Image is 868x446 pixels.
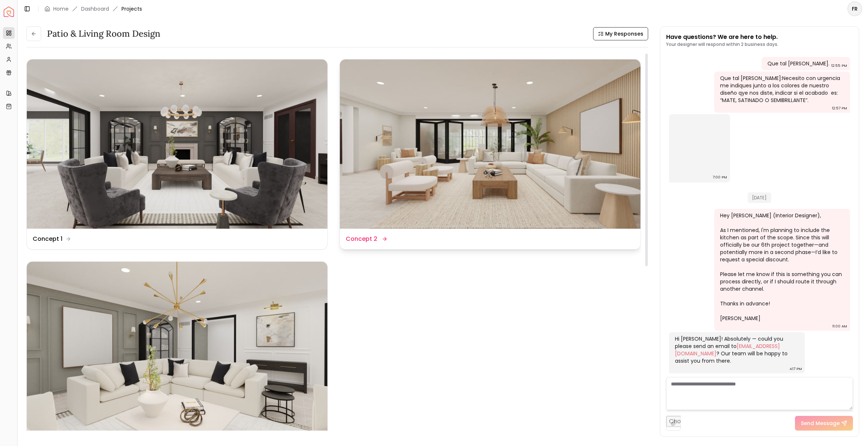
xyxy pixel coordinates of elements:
span: Projects [121,5,142,12]
dd: Concept 1 [33,235,62,243]
div: 4:17 PM [789,365,802,373]
span: My Responses [605,30,643,37]
a: Spacejoy [4,7,14,17]
img: Spacejoy Logo [4,7,14,17]
span: FR [848,2,861,15]
div: Hi [PERSON_NAME]! Absolutely — could you please send an email to ? Our team will be happy to assi... [675,335,798,365]
div: 12:55 PM [831,62,847,69]
div: 7:00 PM [713,174,727,181]
a: Concept 2Concept 2 [339,59,641,250]
a: Concept 1Concept 1 [26,59,328,250]
button: My Responses [593,27,648,40]
img: Revision 1 [27,262,327,431]
div: 11:00 AM [832,323,847,330]
div: Que tal [PERSON_NAME]. [767,60,829,67]
img: Chat Image [672,117,727,172]
div: Que tal [PERSON_NAME]:Necesito con urgencia me indiques junto a los colores de nuestro diseño qye... [720,75,843,104]
img: Concept 2 [340,59,640,229]
button: FR [847,1,862,16]
p: Have questions? We are here to help. [666,33,778,41]
p: Your designer will respond within 2 business days. [666,41,778,47]
div: Hey [PERSON_NAME] (Interior Designer), As I mentioned, I'm planning to include the kitchen as par... [720,212,843,322]
img: Concept 1 [27,59,327,229]
a: Dashboard [81,5,109,12]
dd: Concept 2 [346,235,377,243]
span: [DATE] [748,192,771,203]
h3: Patio & Living Room Design [47,28,160,40]
a: Home [53,5,69,12]
a: [EMAIL_ADDRESS][DOMAIN_NAME] [675,342,780,357]
div: 12:57 PM [832,105,847,112]
nav: breadcrumb [44,5,142,12]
